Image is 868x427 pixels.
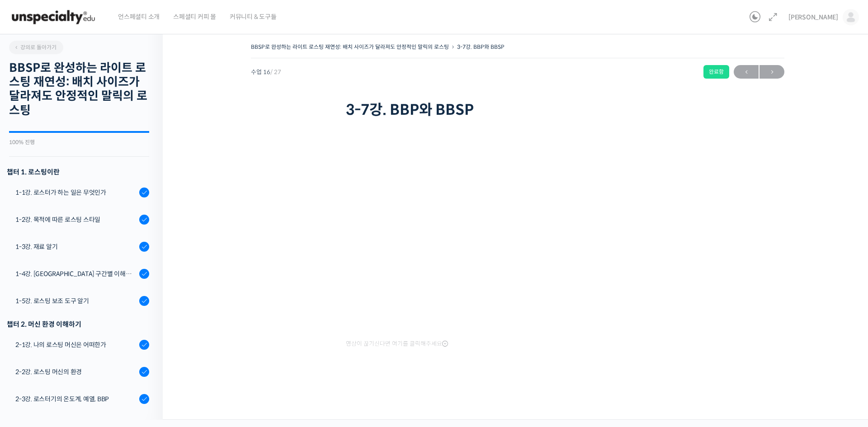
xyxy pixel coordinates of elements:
a: 다음→ [759,65,784,79]
div: 100% 진행 [9,140,149,145]
span: 영상이 끊기신다면 여기를 클릭해주세요 [346,340,448,347]
h2: BBSP로 완성하는 라이트 로스팅 재연성: 배치 사이즈가 달라져도 안정적인 말릭의 로스팅 [9,61,149,117]
div: 2-1강. 나의 로스팅 머신은 어떠한가 [15,340,137,350]
h3: 챕터 1. 로스팅이란 [7,166,149,178]
div: 챕터 2. 머신 환경 이해하기 [7,318,149,330]
a: 3-7강. BBP와 BBSP [457,43,505,50]
div: 완료함 [703,65,729,79]
div: 1-5강. 로스팅 보조 도구 알기 [15,296,137,306]
span: ← [734,66,759,78]
span: 수업 16 [251,69,281,75]
a: 강의로 돌아가기 [9,41,63,54]
a: BBSP로 완성하는 라이트 로스팅 재연성: 배치 사이즈가 달라져도 안정적인 말릭의 로스팅 [251,43,449,50]
div: 1-4강. [GEOGRAPHIC_DATA] 구간별 이해와 용어 [15,269,137,279]
span: 강의로 돌아가기 [14,44,57,51]
a: ←이전 [734,65,759,79]
div: 1-2강. 목적에 따른 로스팅 스타일 [15,215,137,225]
span: [PERSON_NAME] [788,13,838,21]
div: 2-2강. 로스팅 머신의 환경 [15,367,137,377]
div: 1-3강. 재료 알기 [15,242,137,252]
h1: 3-7강. BBP와 BBSP [346,101,689,118]
div: 2-3강. 로스터기의 온도계, 예열, BBP [15,394,137,404]
span: → [759,66,784,78]
span: / 27 [270,68,281,76]
div: 1-1강. 로스터가 하는 일은 무엇인가 [15,188,137,197]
